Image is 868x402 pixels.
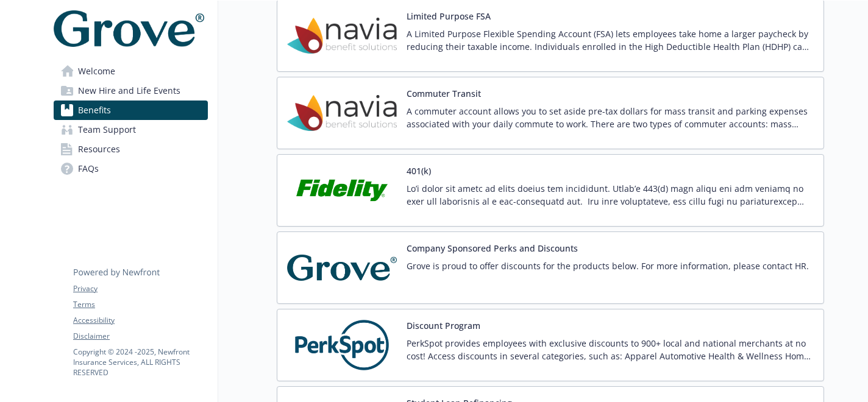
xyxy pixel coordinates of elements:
a: New Hire and Life Events [54,81,208,100]
span: Benefits [78,100,111,120]
p: A commuter account allows you to set aside pre-tax dollars for mass transit and parking expenses ... [407,105,814,130]
img: Navia Benefit Solutions carrier logo [287,87,397,139]
img: Navia Benefit Solutions carrier logo [287,10,397,62]
img: Grove Collaborative carrier logo [287,242,397,294]
a: Accessibility [73,315,207,326]
a: Resources [54,139,208,159]
button: Commuter Transit [407,87,481,100]
button: Limited Purpose FSA [407,10,491,23]
p: Copyright © 2024 - 2025 , Newfront Insurance Services, ALL RIGHTS RESERVED [73,347,207,378]
span: Resources [78,139,120,159]
img: PerkSpot carrier logo [287,319,397,371]
a: Welcome [54,62,208,81]
button: Company Sponsored Perks and Discounts [407,242,578,255]
span: FAQs [78,159,99,178]
a: Benefits [54,100,208,120]
a: Privacy [73,283,207,294]
p: Lo’i dolor sit ametc ad elits doeius tem incididunt. Utlab’e 443(d) magn aliqu eni adm veniamq no... [407,182,814,208]
span: Welcome [78,62,115,81]
p: PerkSpot provides employees with exclusive discounts to 900+ local and national merchants at no c... [407,337,814,362]
span: Team Support [78,120,136,139]
p: Grove is proud to offer discounts for the products below. For more information, please contact HR. [407,259,809,272]
a: FAQs [54,159,208,178]
a: Team Support [54,120,208,139]
p: A Limited Purpose Flexible Spending Account (FSA) lets employees take home a larger paycheck by r... [407,27,814,53]
img: Fidelity Investments carrier logo [287,164,397,216]
button: 401(k) [407,164,431,177]
button: Discount Program [407,319,480,332]
a: Disclaimer [73,331,207,342]
a: Terms [73,299,207,310]
span: New Hire and Life Events [78,81,180,100]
